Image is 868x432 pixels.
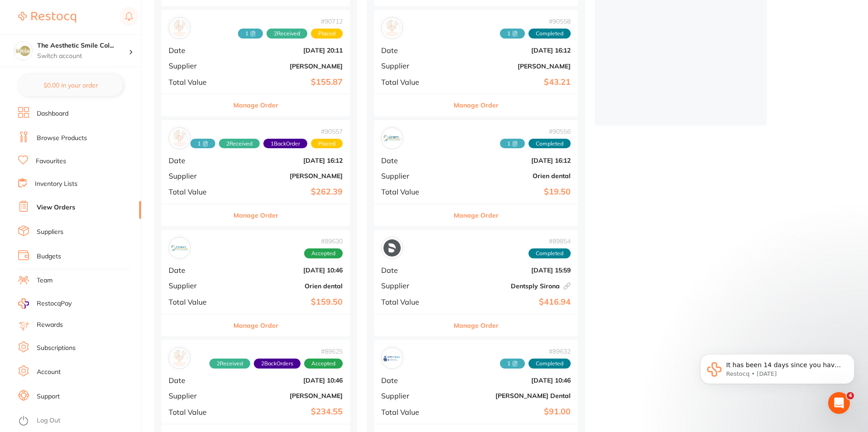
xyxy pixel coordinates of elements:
[37,416,60,425] a: Log Out
[233,204,278,226] button: Manage Order
[449,267,571,274] b: [DATE] 15:59
[383,349,401,367] img: Erskine Dental
[449,392,571,399] b: [PERSON_NAME] Dental
[449,377,571,384] b: [DATE] 10:46
[169,156,224,165] span: Date
[37,276,53,285] a: Team
[383,130,401,147] img: Orien dental
[233,315,278,336] button: Manage Order
[263,139,307,149] span: Back orders
[232,377,343,384] b: [DATE] 10:46
[169,376,224,384] span: Date
[37,320,63,330] a: Rewards
[232,172,343,180] b: [PERSON_NAME]
[311,29,343,39] span: Placed
[171,19,188,37] img: Henry Schein Halas
[37,392,60,401] a: Support
[232,78,343,87] b: $155.87
[449,78,571,87] b: $43.21
[37,252,61,261] a: Budgets
[238,29,263,39] span: Received
[18,298,72,309] a: RestocqPay
[161,10,350,116] div: Henry Schein Halas#907121 2ReceivedPlacedDate[DATE] 20:11Supplier[PERSON_NAME]Total Value$155.87M...
[37,368,61,377] a: Account
[449,187,571,197] b: $19.50
[18,414,138,428] button: Log Out
[847,392,854,399] span: 4
[209,359,250,369] span: Received
[219,139,260,149] span: Received
[232,157,343,164] b: [DATE] 16:12
[169,188,224,196] span: Total Value
[232,47,343,54] b: [DATE] 20:11
[381,298,442,306] span: Total Value
[171,349,188,367] img: Adam Dental
[449,157,571,164] b: [DATE] 16:12
[238,18,343,25] span: # 90712
[232,297,343,307] b: $159.50
[232,392,343,399] b: [PERSON_NAME]
[232,407,343,417] b: $234.55
[18,298,29,309] img: RestocqPay
[500,29,525,39] span: Received
[161,230,350,336] div: Orien dental#89630AcceptedDate[DATE] 10:46SupplierOrien dentalTotal Value$159.50Manage Order
[454,204,499,226] button: Manage Order
[449,47,571,54] b: [DATE] 16:12
[381,376,442,384] span: Date
[267,29,307,39] span: Received
[161,120,350,227] div: Henry Schein Halas#905571 2Received1BackOrderPlacedDate[DATE] 16:12Supplier[PERSON_NAME]Total Val...
[14,42,32,60] img: The Aesthetic Smile Collective
[381,392,442,400] span: Supplier
[500,359,525,369] span: Received
[190,139,215,149] span: Received
[304,238,343,245] span: # 89630
[232,282,343,290] b: Orien dental
[381,156,442,165] span: Date
[529,238,571,245] span: # 89854
[687,335,868,408] iframe: Intercom notifications message
[381,282,442,290] span: Supplier
[381,172,442,180] span: Supplier
[171,130,188,147] img: Henry Schein Halas
[254,359,301,369] span: Back orders
[36,157,66,166] a: Favourites
[37,228,63,237] a: Suppliers
[169,282,224,290] span: Supplier
[529,139,571,149] span: Completed
[381,78,442,86] span: Total Value
[304,248,343,258] span: Accepted
[449,282,571,290] b: Dentsply Sirona
[232,267,343,274] b: [DATE] 10:46
[449,63,571,70] b: [PERSON_NAME]
[171,239,188,257] img: Orien dental
[169,62,224,70] span: Supplier
[35,180,78,189] a: Inventory Lists
[233,94,278,116] button: Manage Order
[383,239,401,257] img: Dentsply Sirona
[37,134,87,143] a: Browse Products
[449,172,571,180] b: Orien dental
[209,348,343,355] span: # 89625
[169,298,224,306] span: Total Value
[381,62,442,70] span: Supplier
[383,19,401,37] img: Adam Dental
[500,18,571,25] span: # 90558
[169,172,224,180] span: Supplier
[169,78,224,86] span: Total Value
[169,392,224,400] span: Supplier
[529,359,571,369] span: Completed
[449,297,571,307] b: $416.94
[37,52,129,61] p: Switch account
[18,74,123,96] button: $0.00 in your order
[500,139,525,149] span: Received
[529,248,571,258] span: Completed
[500,128,571,135] span: # 90556
[304,359,343,369] span: Accepted
[232,187,343,197] b: $262.39
[381,188,442,196] span: Total Value
[381,46,442,54] span: Date
[37,344,76,353] a: Subscriptions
